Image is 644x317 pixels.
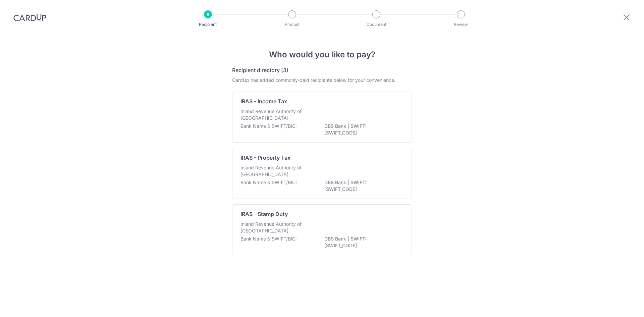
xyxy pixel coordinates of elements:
p: DBS Bank | SWIFT: [SWIFT_CODE] [324,123,399,136]
iframe: Opens a widget where you can find more information [601,297,637,314]
p: Document [352,21,401,28]
p: DBS Bank | SWIFT: [SWIFT_CODE] [324,179,399,193]
p: Review [436,21,486,28]
p: Bank Name & SWIFT/BIC: [240,123,297,129]
img: CardUp [13,13,46,21]
p: Bank Name & SWIFT/BIC: [240,179,297,186]
p: IRAS - Stamp Duty [240,210,288,218]
p: Inland Revenue Authority of [GEOGRAPHIC_DATA] [240,221,312,234]
h4: Who would you like to pay? [232,49,412,61]
p: Inland Revenue Authority of [GEOGRAPHIC_DATA] [240,164,312,178]
p: Amount [267,21,317,28]
p: IRAS - Property Tax [240,154,290,162]
p: Inland Revenue Authority of [GEOGRAPHIC_DATA] [240,108,312,121]
p: Bank Name & SWIFT/BIC: [240,235,297,242]
p: DBS Bank | SWIFT: [SWIFT_CODE] [324,235,399,249]
div: CardUp has added commonly-paid recipients below for your convenience. [232,77,412,84]
p: Recipient [183,21,233,28]
p: IRAS - Income Tax [240,97,287,105]
h5: Recipient directory (3) [232,66,288,74]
